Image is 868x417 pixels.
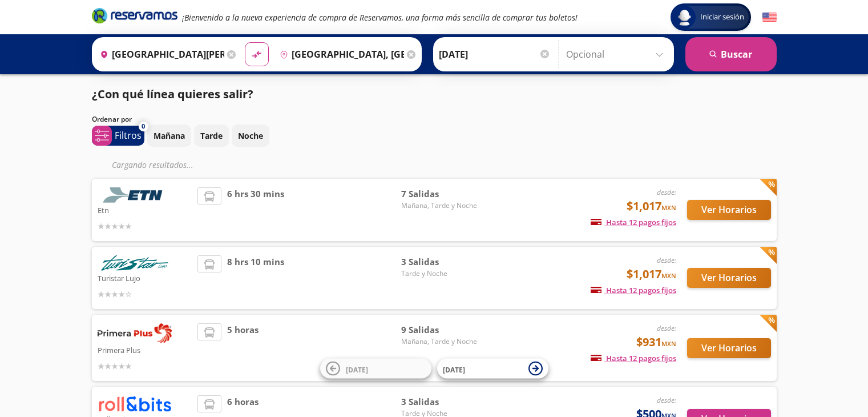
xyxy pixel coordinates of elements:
span: Hasta 12 pagos fijos [591,353,676,363]
span: 8 hrs 10 mins [227,255,284,300]
button: Buscar [685,37,777,71]
span: [DATE] [443,364,465,374]
button: Mañana [147,125,191,147]
button: Noche [232,125,269,147]
span: 9 Salidas [401,323,481,336]
span: 5 horas [227,323,259,372]
em: desde: [657,395,676,405]
img: Primera Plus [98,323,172,343]
button: [DATE] [437,359,548,379]
span: 6 hrs 30 mins [227,187,284,232]
button: Ver Horarios [687,268,771,288]
span: Tarde y Noche [401,268,481,279]
p: Mañana [154,130,185,142]
img: Etn [98,187,172,203]
p: Tarde [200,130,223,142]
i: Brand Logo [92,7,177,24]
em: ¡Bienvenido a la nueva experiencia de compra de Reservamos, una forma más sencilla de comprar tus... [182,12,578,23]
span: Mañana, Tarde y Noche [401,336,481,347]
span: [DATE] [346,364,368,374]
button: 0Filtros [92,126,144,146]
span: Iniciar sesión [696,11,749,23]
span: $1,017 [627,198,676,215]
small: MXN [661,203,676,212]
input: Buscar Origen [95,40,224,69]
button: [DATE] [320,359,431,379]
span: Hasta 12 pagos fijos [591,217,676,227]
button: Ver Horarios [687,338,771,358]
span: Mañana, Tarde y Noche [401,201,481,211]
em: desde: [657,187,676,197]
span: 3 Salidas [401,255,481,268]
span: 7 Salidas [401,187,481,201]
em: desde: [657,255,676,265]
span: $931 [636,334,676,351]
p: Primera Plus [98,343,192,356]
span: Hasta 12 pagos fijos [591,285,676,295]
span: $1,017 [627,266,676,283]
small: MXN [661,271,676,280]
a: Brand Logo [92,7,177,27]
img: Turistar Lujo [98,255,172,271]
p: ¿Con qué línea quieres salir? [92,86,253,103]
button: Tarde [194,125,229,147]
p: Ordenar por [92,114,132,125]
span: 3 Salidas [401,395,481,408]
small: MXN [661,339,676,348]
p: Turistar Lujo [98,271,192,284]
input: Opcional [566,40,668,69]
span: 0 [142,122,145,131]
em: Cargando resultados ... [112,159,193,170]
em: desde: [657,323,676,333]
p: Filtros [115,129,142,142]
button: Ver Horarios [687,200,771,220]
p: Etn [98,203,192,216]
input: Elegir Fecha [439,40,551,69]
button: English [762,10,777,25]
img: Roll & Bits [98,395,172,412]
p: Noche [238,130,263,142]
input: Buscar Destino [275,40,404,69]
